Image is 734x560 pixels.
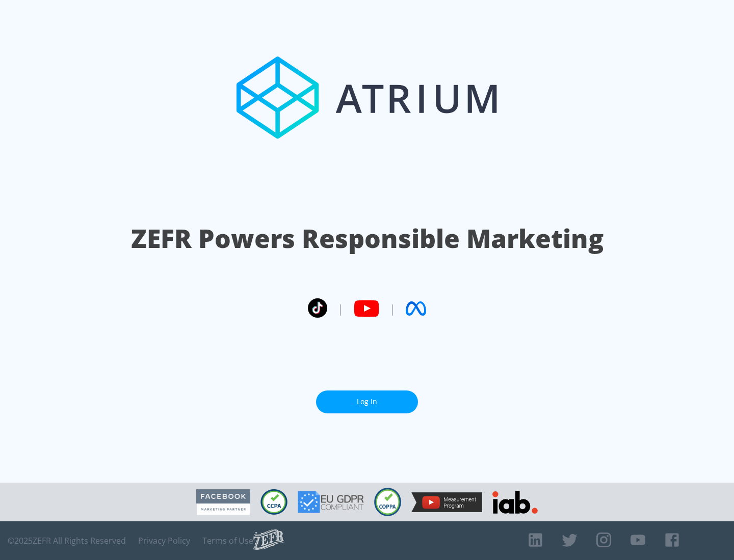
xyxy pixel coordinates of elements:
img: COPPA Compliant [374,488,401,516]
h1: ZEFR Powers Responsible Marketing [131,221,604,256]
a: Log In [316,390,418,413]
img: YouTube Measurement Program [411,492,482,512]
img: Facebook Marketing Partner [196,489,250,515]
img: IAB [492,491,538,514]
span: | [389,301,396,316]
img: CCPA Compliant [260,489,287,515]
img: GDPR Compliant [298,491,364,513]
a: Privacy Policy [138,536,190,546]
a: Terms of Use [202,536,253,546]
span: © 2025 ZEFR All Rights Reserved [8,536,126,546]
span: | [337,301,344,316]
